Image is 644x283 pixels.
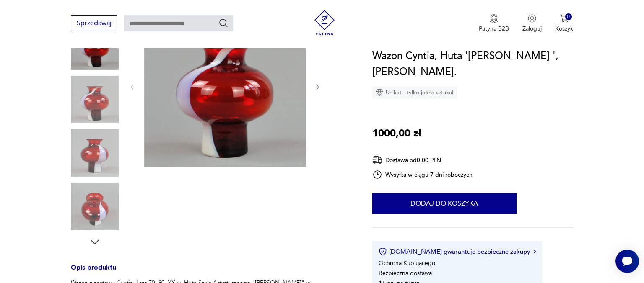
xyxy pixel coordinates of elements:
h1: Wazon Cyntia, Huta '[PERSON_NAME] ', [PERSON_NAME]. [372,48,573,80]
div: Unikat - tylko jedna sztuka! [372,86,457,99]
button: [DOMAIN_NAME] gwarantuje bezpieczne zakupy [379,247,536,256]
p: Patyna B2B [479,25,509,33]
img: Ikona koszyka [560,14,569,23]
button: Szukaj [218,18,229,28]
img: Zdjęcie produktu Wazon Cyntia, Huta 'Barbara ', Zbigniew Horbowy. [144,5,306,167]
img: Ikona dostawy [372,155,382,165]
img: Patyna - sklep z meblami i dekoracjami vintage [312,10,337,35]
img: Zdjęcie produktu Wazon Cyntia, Huta 'Barbara ', Zbigniew Horbowy. [71,183,119,230]
p: 1000,00 zł [372,126,421,141]
img: Ikona certyfikatu [379,247,387,256]
li: Bezpieczna dostawa [379,269,432,277]
button: Zaloguj [522,14,542,33]
h3: Opis produktu [71,265,352,279]
div: 0 [565,13,572,21]
p: Koszyk [555,25,573,33]
div: Wysyłka w ciągu 7 dni roboczych [372,170,473,180]
a: Sprzedawaj [71,21,117,27]
button: Sprzedawaj [71,15,117,31]
img: Ikonka użytkownika [528,14,536,23]
img: Zdjęcie produktu Wazon Cyntia, Huta 'Barbara ', Zbigniew Horbowy. [71,129,119,177]
div: Dostawa od 0,00 PLN [372,155,473,165]
img: Ikona strzałki w prawo [533,250,536,254]
a: Ikona medaluPatyna B2B [479,14,509,33]
iframe: Smartsupp widget button [615,250,639,273]
img: Ikona medalu [490,14,498,23]
button: Dodaj do koszyka [372,193,517,214]
img: Ikona diamentu [376,89,383,96]
p: Zaloguj [522,25,542,33]
button: 0Koszyk [555,14,573,33]
img: Zdjęcie produktu Wazon Cyntia, Huta 'Barbara ', Zbigniew Horbowy. [71,76,119,123]
li: Ochrona Kupującego [379,259,435,267]
button: Patyna B2B [479,14,509,33]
